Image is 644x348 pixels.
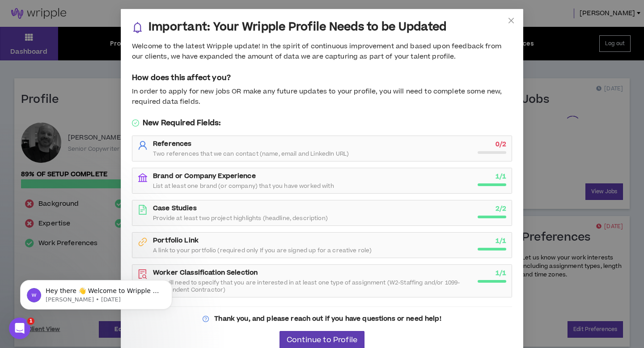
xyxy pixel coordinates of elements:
[132,22,143,33] span: bell
[496,172,506,181] strong: 1 / 1
[138,237,148,247] span: link
[132,42,512,62] div: Welcome to the latest Wripple update! In the spirit of continuous improvement and based upon feed...
[27,318,34,325] span: 1
[496,236,506,246] strong: 1 / 1
[153,139,191,149] strong: References
[153,268,258,277] strong: Worker Classification Selection
[496,140,506,149] strong: 0 / 2
[153,215,328,222] span: Provide at least two project highlights (headline, description)
[138,140,148,150] span: user
[132,72,512,83] h5: How does this affect you?
[9,318,30,339] iframe: Intercom live chat
[287,336,357,344] span: Continue to Profile
[203,316,209,322] span: question-circle
[214,314,441,323] strong: Thank you, and please reach out if you have questions or need help!
[508,17,515,24] span: close
[138,173,148,182] span: bank
[132,119,139,127] span: check-circle
[7,261,186,324] iframe: Intercom notifications message
[132,118,512,128] h5: New Required Fields:
[132,87,512,107] div: In order to apply for new jobs OR make any future updates to your profile, you will need to compl...
[138,205,148,215] span: file-text
[153,236,199,245] strong: Portfolio Link
[153,171,256,181] strong: Brand or Company Experience
[153,182,334,190] span: List at least one brand (or company) that you have worked with
[148,20,446,34] h3: Important: Your Wripple Profile Needs to be Updated
[153,279,472,293] span: You will need to specify that you are interested in at least one type of assignment (W2-Staffing ...
[499,9,523,33] button: Close
[153,247,372,254] span: A link to your portfolio (required only If you are signed up for a creative role)
[153,204,197,213] strong: Case Studies
[496,268,506,278] strong: 1 / 1
[153,150,349,157] span: Two references that we can contact (name, email and LinkedIn URL)
[496,204,506,213] strong: 2 / 2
